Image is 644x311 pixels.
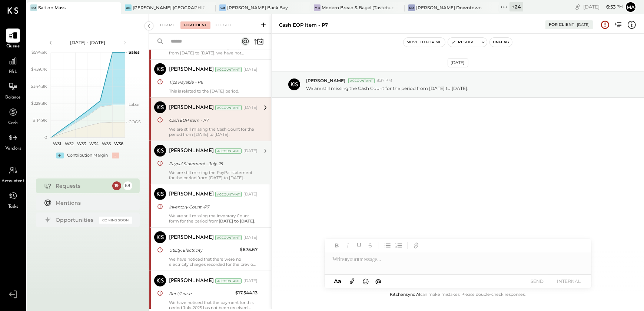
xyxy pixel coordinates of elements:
[31,67,47,72] text: $459.7K
[0,54,26,76] a: P&L
[522,276,552,286] button: SEND
[31,101,47,106] text: $229.8K
[112,153,119,158] div: -
[169,203,255,211] div: Inventory Count -P7
[169,147,214,155] div: [PERSON_NAME]
[180,21,210,29] div: For Client
[169,277,214,285] div: [PERSON_NAME]
[408,4,415,11] div: GD
[583,3,623,10] div: [DATE]
[625,1,637,13] button: Ma
[56,182,109,190] div: Requests
[235,289,258,297] div: $17,544.13
[114,141,123,146] text: W36
[31,50,47,55] text: $574.6K
[89,141,99,146] text: W34
[56,153,64,158] div: +
[227,4,288,11] div: [PERSON_NAME] Back Bay
[376,78,392,84] span: 8:37 PM
[306,85,468,91] p: We are still missing the Cash Count for the period from [DATE] to [DATE].
[112,181,121,190] div: 19
[129,119,141,124] text: COGS
[169,170,258,180] div: We are still missing the PayPal statement for the period from [DATE] to [DATE].
[509,2,523,11] div: + 24
[156,21,179,29] div: For Me
[169,257,258,267] div: We have noticed that there were no electricity charges recorded for the previous period. Could yo...
[133,4,205,11] div: [PERSON_NAME] [GEOGRAPHIC_DATA]
[373,277,384,286] button: @
[125,4,132,11] div: AB
[169,300,258,310] div: We have noticed that the payment for this period July-2025 has not been received. Therefore, we h...
[348,78,375,83] div: Accountant
[169,191,214,198] div: [PERSON_NAME]
[375,278,381,285] span: @
[129,50,140,55] text: Sales
[243,235,258,241] div: [DATE]
[123,181,132,190] div: 68
[0,105,26,127] a: Cash
[332,277,344,285] button: Aa
[38,4,66,11] div: Salt on Mass
[343,241,353,250] button: Italic
[243,278,258,284] div: [DATE]
[0,29,26,50] a: Queue
[169,213,258,224] div: We are still missing the Inventory Count form for the period from .
[67,153,108,158] div: Contribution Margin
[169,66,214,73] div: [PERSON_NAME]
[215,192,242,197] div: Accountant
[243,191,258,197] div: [DATE]
[215,278,242,284] div: Accountant
[306,77,345,84] span: [PERSON_NAME]
[65,141,74,146] text: W32
[219,4,226,11] div: GB
[322,4,394,11] div: Modern Bread & Bagel (Tastebud Market, LLC)
[574,3,581,11] div: copy link
[77,141,86,146] text: W33
[243,67,258,73] div: [DATE]
[44,135,47,140] text: 0
[215,148,242,154] div: Accountant
[448,38,479,47] button: Resolve
[169,160,255,167] div: Paypal Statement - July-25
[394,241,404,250] button: Ordered List
[338,278,341,285] span: a
[129,102,140,107] text: Labor
[5,146,21,152] span: Vendors
[0,131,26,152] a: Vendors
[215,235,242,240] div: Accountant
[0,189,26,210] a: Tasks
[314,4,321,11] div: MB
[0,163,26,185] a: Accountant
[102,141,111,146] text: W35
[448,58,468,67] div: [DATE]
[169,234,214,241] div: [PERSON_NAME]
[33,118,47,123] text: $114.9K
[490,38,512,47] button: Unflag
[53,141,61,146] text: W31
[169,45,258,56] div: We have observed that during the period from [DATE] to [DATE], we have not received the correct i...
[8,120,18,127] span: Cash
[169,290,233,297] div: Rent/Lease
[31,84,47,89] text: $344.8K
[554,276,584,286] button: INTERNAL
[365,241,375,250] button: Strikethrough
[169,117,255,124] div: Cash EOP Item - P7
[332,241,342,250] button: Bold
[9,69,17,76] span: P&L
[215,67,242,72] div: Accountant
[5,94,21,101] span: Balance
[243,105,258,111] div: [DATE]
[56,199,129,207] div: Mentions
[219,218,254,224] strong: [DATE] to [DATE]
[99,217,132,224] div: Coming Soon
[169,78,255,86] div: Tips Payable - P6
[549,22,574,28] div: For Client
[243,148,258,154] div: [DATE]
[215,105,242,110] div: Accountant
[169,127,258,137] div: We are still missing the Cash Count for the period from [DATE] to [DATE].
[169,104,214,111] div: [PERSON_NAME]
[577,22,590,27] div: [DATE]
[383,241,392,250] button: Unordered List
[354,241,364,250] button: Underline
[169,247,238,254] div: Utility, Electricity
